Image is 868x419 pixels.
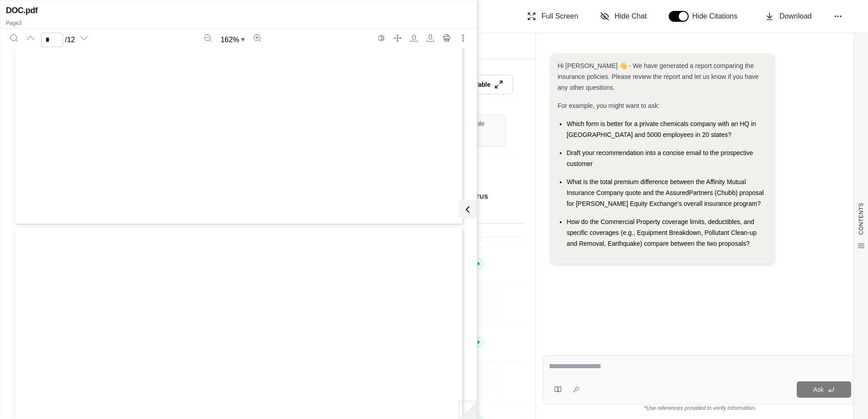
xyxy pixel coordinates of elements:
[390,31,405,45] button: Full screen
[567,218,757,247] span: How do the Commercial Property coverage limits, deductibles, and specific coverages (e.g., Equipm...
[444,119,484,128] span: Not Applicable
[779,11,812,22] span: Download
[6,19,471,27] p: Page 3
[543,404,857,412] div: *Use references provided to verify information.
[23,31,38,45] button: Previous page
[557,62,759,91] span: Hi [PERSON_NAME] 👋 - We have generated a report comparing the insurance policies. Please review t...
[41,33,63,47] input: Enter a page number
[567,149,753,167] span: Draft your recommendation into a concise email to the prospective customer
[476,260,480,267] span: ●
[813,386,824,393] span: Ask
[77,31,91,45] button: Next page
[423,31,438,45] button: Download
[439,31,454,45] button: Print
[858,203,865,235] span: CONTENTS
[201,31,215,45] button: Zoom out
[473,258,483,272] button: ●
[456,31,470,45] button: More actions
[567,178,764,207] span: What is the total premium difference between the Affinity Mutual Insurance Company quote and the ...
[407,31,421,45] button: Open file
[221,34,239,45] span: 162 %
[217,33,248,47] button: Zoom document
[476,338,480,346] span: ●
[65,34,75,45] span: / 12
[692,11,743,22] span: Hide Citations
[615,11,647,22] span: Hide Chat
[453,187,499,207] th: Status
[6,4,38,17] h2: DOC.pdf
[440,74,513,94] button: Expand Table
[473,336,483,351] button: ●
[567,120,756,138] span: Which form is better for a private chemicals company with an HQ in [GEOGRAPHIC_DATA] and 5000 emp...
[523,7,582,25] button: Full Screen
[597,7,651,25] button: Hide Chat
[761,7,815,25] button: Download
[374,31,389,45] button: Switch to the dark theme
[797,381,851,398] button: Ask
[7,31,21,45] button: Search
[557,102,660,109] span: For example, you might want to ask:
[450,80,491,89] span: Expand Table
[250,31,265,45] button: Zoom in
[542,11,578,22] span: Full Screen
